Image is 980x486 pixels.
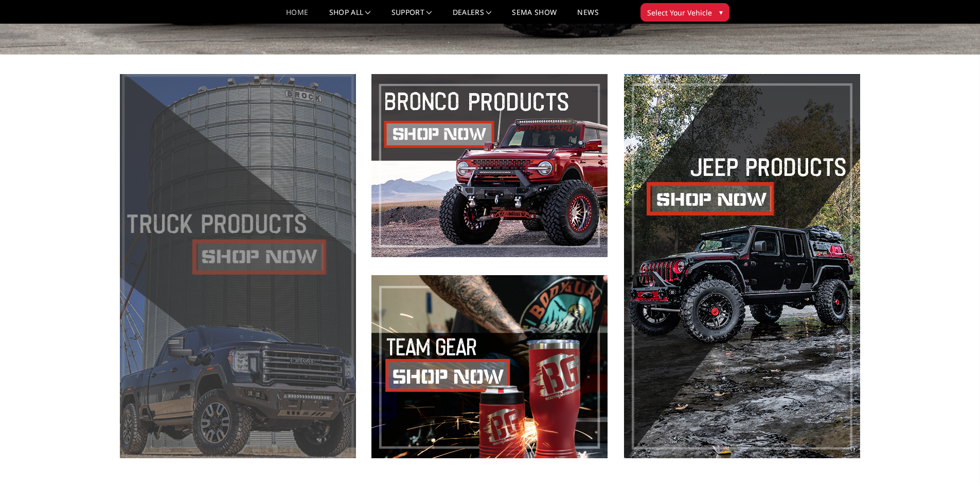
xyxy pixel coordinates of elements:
span: Select Your Vehicle [647,7,712,18]
a: News [577,9,598,24]
a: Support [391,9,432,24]
a: shop all [329,9,371,24]
iframe: Chat Widget [929,437,980,486]
span: ▾ [719,7,723,17]
button: Select Your Vehicle [640,3,729,22]
a: Home [286,9,308,24]
a: SEMA Show [512,9,557,24]
a: Dealers [453,9,492,24]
